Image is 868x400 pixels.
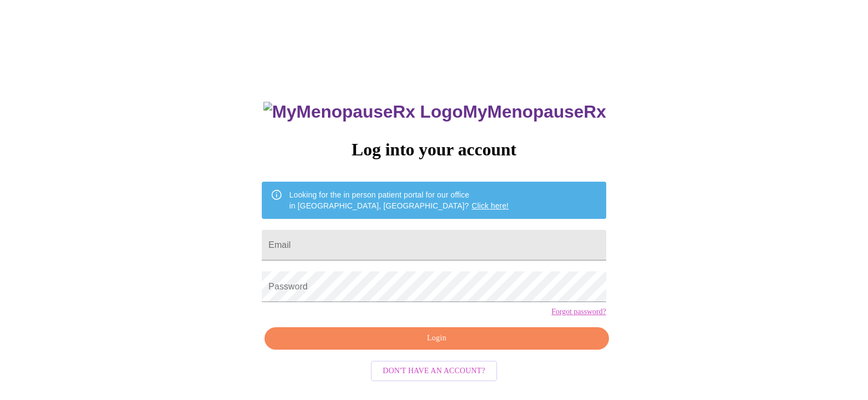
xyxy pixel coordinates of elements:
[383,364,485,378] span: Don't have an account?
[371,361,497,382] button: Don't have an account?
[289,185,509,216] div: Looking for the in person patient portal for our office in [GEOGRAPHIC_DATA], [GEOGRAPHIC_DATA]?
[263,102,606,122] h3: MyMenopauseRx
[368,366,500,375] a: Don't have an account?
[262,140,606,160] h3: Log into your account
[263,102,463,122] img: MyMenopauseRx Logo
[277,332,596,345] span: Login
[472,201,509,210] a: Click here!
[265,327,608,350] button: Login
[551,308,606,316] a: Forgot password?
